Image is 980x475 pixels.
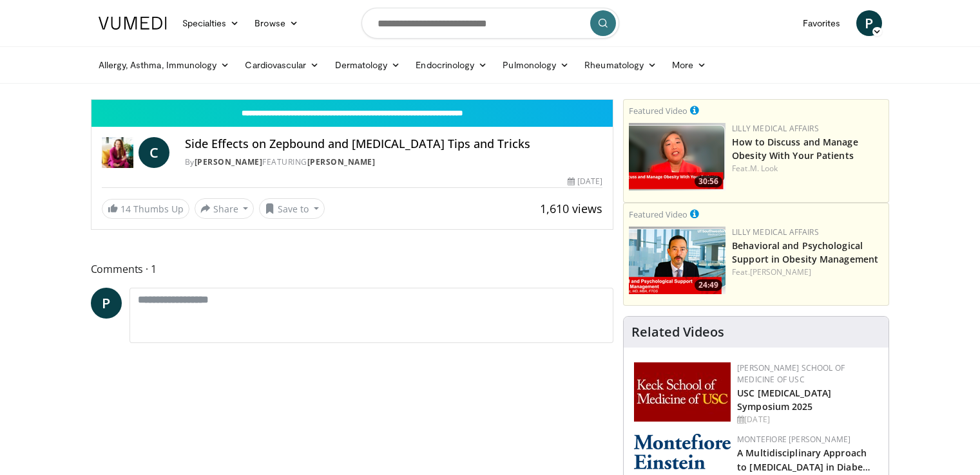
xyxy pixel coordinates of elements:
[856,10,882,36] a: P
[629,209,687,220] small: Featured Video
[102,137,133,168] img: Dr. Carolynn Francavilla
[139,137,169,168] a: C
[568,176,602,187] div: [DATE]
[732,266,883,278] div: Feat.
[695,279,722,291] span: 24:49
[737,414,878,425] div: [DATE]
[732,163,883,174] div: Feat.
[664,52,714,78] a: More
[259,198,325,219] button: Save to
[634,362,731,422] img: 7b941f1f-d101-407a-8bfa-07bd47db01ba.png.150x105_q85_autocrop_double_scale_upscale_version-0.2.jpg
[120,203,131,215] span: 14
[195,198,255,219] button: Share
[195,156,263,167] a: [PERSON_NAME]
[737,447,870,472] a: A Multidisciplinary Approach to [MEDICAL_DATA] in Diabe…
[185,137,602,151] h4: Side Effects on Zepbound and [MEDICAL_DATA] Tips and Tricks
[540,201,602,216] span: 1,610 views
[247,10,306,36] a: Browse
[732,239,878,265] a: Behavioral and Psychological Support in Obesity Management
[495,52,577,78] a: Pulmonology
[91,52,238,78] a: Allergy, Asthma, Immunology
[634,434,731,469] img: b0142b4c-93a1-4b58-8f91-5265c282693c.png.150x105_q85_autocrop_double_scale_upscale_version-0.2.png
[795,10,849,36] a: Favorites
[102,199,189,219] a: 14 Thumbs Up
[629,123,725,191] img: c98a6a29-1ea0-4bd5-8cf5-4d1e188984a7.png.150x105_q85_crop-smart_upscale.png
[629,227,725,294] img: ba3304f6-7838-4e41-9c0f-2e31ebde6754.png.150x105_q85_crop-smart_upscale.png
[629,227,725,294] a: 24:49
[99,17,167,30] img: VuMedi Logo
[737,434,850,445] a: Montefiore [PERSON_NAME]
[732,123,819,134] a: Lilly Medical Affairs
[732,227,819,237] a: Lilly Medical Affairs
[91,261,614,277] span: Comments 1
[408,52,495,78] a: Endocrinology
[577,52,664,78] a: Rheumatology
[695,176,722,187] span: 30:56
[750,266,811,277] a: [PERSON_NAME]
[327,52,408,78] a: Dermatology
[629,105,687,116] small: Featured Video
[631,324,724,340] h4: Related Videos
[91,288,122,319] a: P
[737,387,831,413] a: USC [MEDICAL_DATA] Symposium 2025
[732,136,858,162] a: How to Discuss and Manage Obesity With Your Patients
[361,8,619,39] input: Search topics, interventions
[307,156,376,167] a: [PERSON_NAME]
[750,163,778,174] a: M. Look
[185,156,602,168] div: By FEATURING
[737,362,845,385] a: [PERSON_NAME] School of Medicine of USC
[175,10,247,36] a: Specialties
[629,123,725,191] a: 30:56
[237,52,327,78] a: Cardiovascular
